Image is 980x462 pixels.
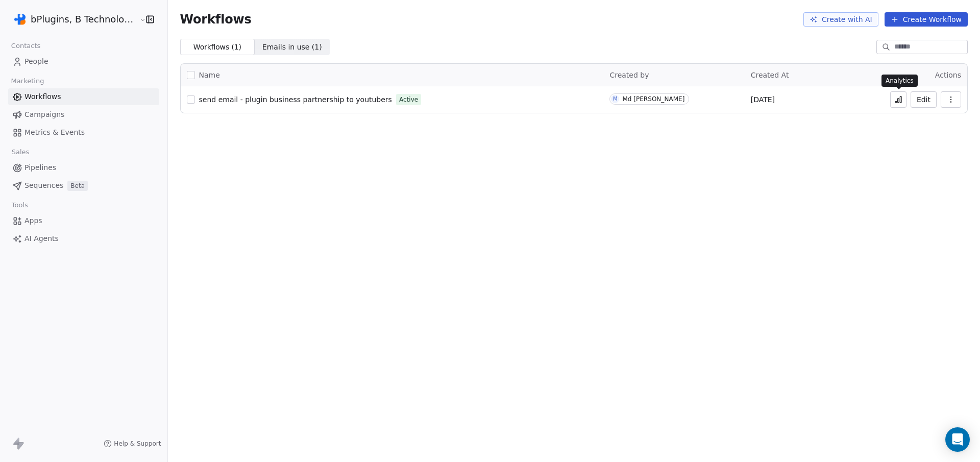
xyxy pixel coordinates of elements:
[24,109,64,120] span: Campaigns
[199,70,220,81] span: Name
[199,95,392,104] span: send email - plugin business partnership to youtubers
[886,77,914,85] p: Analytics
[24,127,85,138] span: Metrics & Events
[24,215,42,226] span: Apps
[180,12,252,27] span: Workflows
[751,94,775,105] span: [DATE]
[885,12,968,27] button: Create Workflow
[7,198,32,213] span: Tools
[24,91,61,102] span: Workflows
[751,71,789,79] span: Created At
[7,74,48,89] span: Marketing
[8,124,159,141] a: Metrics & Events
[8,177,159,194] a: SequencesBeta
[199,94,392,105] a: send email - plugin business partnership to youtubers
[31,13,137,26] span: bPlugins, B Technologies LLC
[14,13,27,26] img: 4d237dd582c592203a1709821b9385ec515ed88537bc98dff7510fb7378bd483%20(2).png
[8,106,159,123] a: Campaigns
[803,12,878,27] button: Create with AI
[622,95,684,103] div: Md [PERSON_NAME]
[613,95,618,103] div: M
[609,71,649,79] span: Created by
[8,230,159,247] a: AI Agents
[8,53,159,70] a: People
[935,71,961,79] span: Actions
[8,212,159,229] a: Apps
[104,440,161,448] a: Help & Support
[114,440,161,448] span: Help & Support
[24,180,63,191] span: Sequences
[12,11,133,28] button: bPlugins, B Technologies LLC
[24,56,48,67] span: People
[8,159,159,176] a: Pipelines
[911,91,937,108] button: Edit
[24,233,59,244] span: AI Agents
[7,38,45,54] span: Contacts
[262,42,322,53] span: Emails in use ( 1 )
[67,181,88,191] span: Beta
[8,88,159,105] a: Workflows
[7,144,34,160] span: Sales
[399,95,418,104] span: Active
[24,162,56,173] span: Pipelines
[945,427,970,452] div: Open Intercom Messenger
